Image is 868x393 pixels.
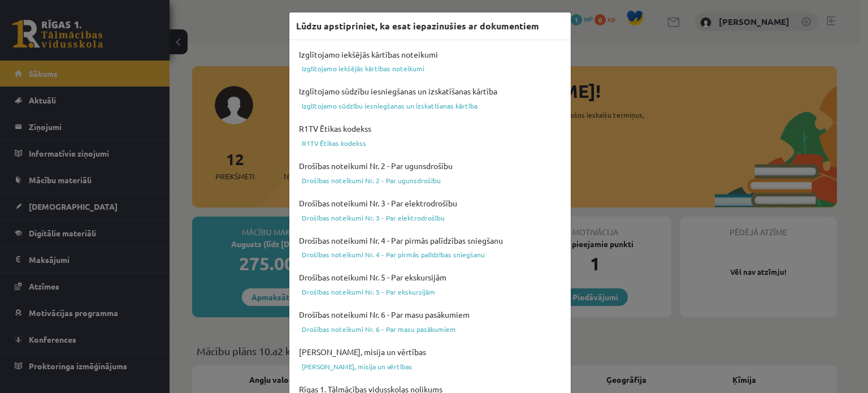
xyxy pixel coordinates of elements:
[296,158,564,174] h4: Drošības noteikumi Nr. 2 - Par ugunsdrošību
[296,62,564,75] a: Izglītojamo iekšējās kārtības noteikumi
[296,233,564,248] h4: Drošības noteikumi Nr. 4 - Par pirmās palīdzības sniegšanu
[296,174,564,187] a: Drošības noteikumi Nr. 2 - Par ugunsdrošību
[296,322,564,336] a: Drošības noteikumi Nr. 6 - Par masu pasākumiem
[296,136,564,150] a: R1TV Ētikas kodekss
[296,285,564,299] a: Drošības noteikumi Nr. 5 - Par ekskursijām
[296,248,564,261] a: Drošības noteikumi Nr. 4 - Par pirmās palīdzības sniegšanu
[296,47,564,62] h4: Izglītojamo iekšējās kārtības noteikumi
[296,211,564,224] a: Drošības noteikumi Nr. 3 - Par elektrodrošību
[296,270,564,285] h4: Drošības noteikumi Nr. 5 - Par ekskursijām
[296,84,564,99] h4: Izglītojamo sūdzību iesniegšanas un izskatīšanas kārtība
[296,19,539,33] h3: Lūdzu apstipriniet, ka esat iepazinušies ar dokumentiem
[296,344,564,360] h4: [PERSON_NAME], misija un vērtības
[296,196,564,211] h4: Drošības noteikumi Nr. 3 - Par elektrodrošību
[296,99,564,113] a: Izglītojamo sūdzību iesniegšanas un izskatīšanas kārtība
[296,307,564,322] h4: Drošības noteikumi Nr. 6 - Par masu pasākumiem
[296,121,564,136] h4: R1TV Ētikas kodekss
[296,360,564,373] a: [PERSON_NAME], misija un vērtības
